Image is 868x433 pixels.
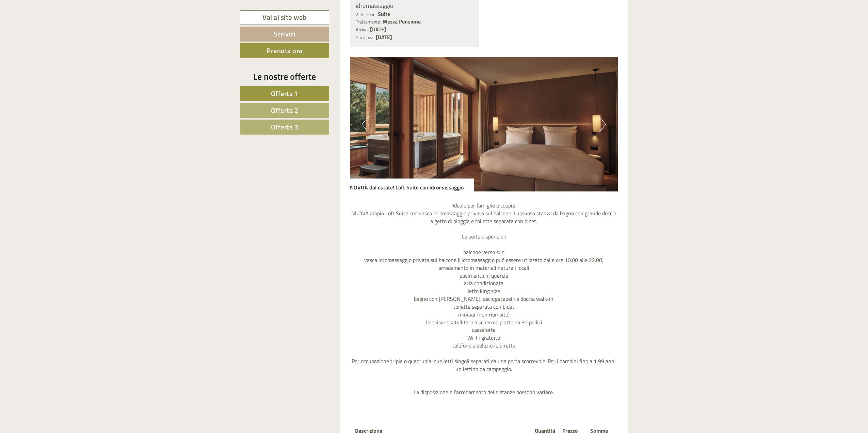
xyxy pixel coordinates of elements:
[356,18,381,25] small: Trattamento:
[271,88,299,99] span: Offerta 1
[356,34,374,41] small: Partenza:
[356,11,376,18] small: 2 Persone:
[378,10,390,18] b: Suite
[350,57,618,191] img: image
[271,122,299,132] span: Offerta 3
[599,116,606,133] button: Next
[356,26,369,33] small: Arrivo:
[271,105,299,115] span: Offerta 2
[240,70,329,83] div: Le nostre offerte
[383,17,421,26] b: Mezza Pensione
[240,27,329,42] a: Scrivici
[240,43,329,58] a: Prenota ora
[350,179,474,191] div: NOVITÀ dal estate! Loft Suite con idromassaggio
[376,33,392,41] b: [DATE]
[362,116,369,133] button: Previous
[240,10,329,25] a: Vai al sito web
[370,25,386,33] b: [DATE]
[350,202,618,396] p: Ideale per famiglie e coppie NUOVA ampia Loft Suite con vasca idromassaggio privata sul balcone. ...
